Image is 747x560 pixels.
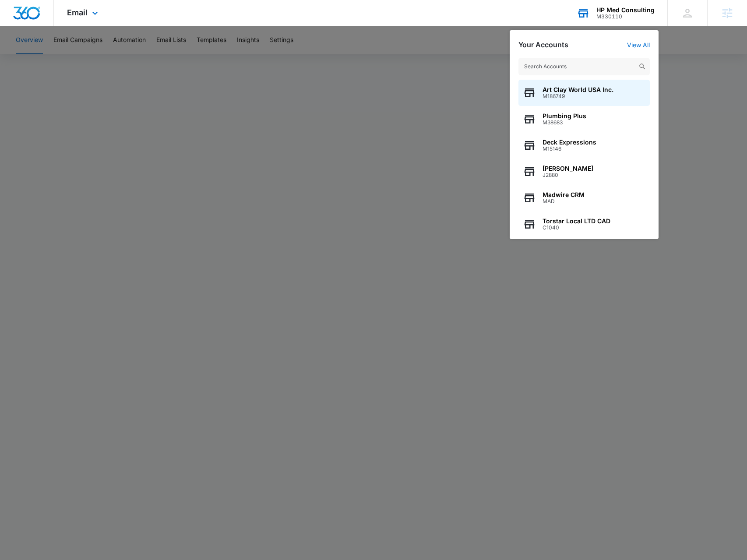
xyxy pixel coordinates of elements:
[543,198,585,204] span: MAD
[518,80,650,106] button: Art Clay World USA Inc.M186749
[518,158,650,185] button: [PERSON_NAME]J2880
[518,106,650,132] button: Plumbing PlusM38683
[543,120,586,126] span: M38683
[543,172,593,178] span: J2880
[518,41,568,49] h2: Your Accounts
[543,139,596,146] span: Deck Expressions
[543,86,613,93] span: Art Clay World USA Inc.
[627,41,650,49] a: View All
[543,93,613,99] span: M186749
[596,14,655,20] div: account id
[67,8,88,17] span: Email
[518,185,650,211] button: Madwire CRMMAD
[543,191,585,198] span: Madwire CRM
[543,165,593,172] span: [PERSON_NAME]
[596,7,655,14] div: account name
[543,225,610,231] span: C1040
[543,218,610,225] span: Torstar Local LTD CAD
[518,132,650,158] button: Deck ExpressionsM15146
[543,113,586,120] span: Plumbing Plus
[543,146,596,152] span: M15146
[518,58,650,75] input: Search Accounts
[518,211,650,237] button: Torstar Local LTD CADC1040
